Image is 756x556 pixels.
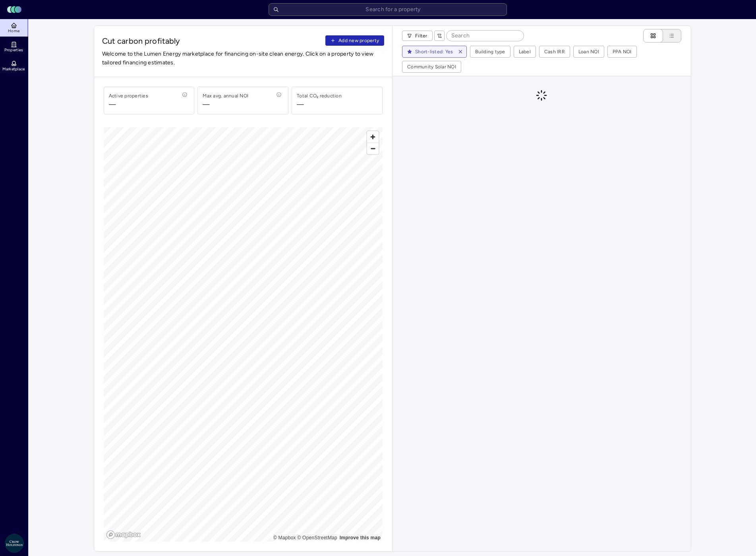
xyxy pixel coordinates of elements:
[447,31,524,41] input: Search
[109,92,148,100] div: Active properties
[106,530,141,539] a: Mapbox logo
[102,35,323,46] span: Cut carbon profitably
[5,534,24,553] img: Crow Holdings
[338,37,379,45] span: Add new property
[203,92,248,100] div: Max avg. annual NOI
[539,46,570,57] button: Cash IRR
[2,67,25,72] span: Marketplace
[407,63,456,71] div: Community Solar NOI
[415,48,453,56] div: Short-listed: Yes
[415,32,427,40] span: Filter
[367,131,379,143] button: Zoom in
[325,35,384,46] button: Add new property
[340,535,381,541] a: Map feedback
[102,50,385,67] span: Welcome to the Lumen Energy marketplace for financing on-site clean energy. Click on a property t...
[402,46,454,57] button: Short-listed: Yes
[297,535,337,541] a: OpenStreetMap
[613,48,632,56] div: PPA NOI
[470,46,510,57] button: Building type
[402,31,433,41] button: Filter
[109,100,148,109] span: —
[8,29,19,33] span: Home
[514,46,536,57] button: Label
[402,61,461,72] button: Community Solar NOI
[269,3,507,16] input: Search for a property
[574,46,604,57] button: Loan NOI
[643,29,663,43] button: Cards view
[297,92,342,100] div: Total CO₂ reduction
[203,100,248,109] span: —
[367,143,379,154] button: Zoom out
[297,100,304,109] div: —
[367,143,379,154] span: Zoom out
[655,29,681,43] button: List view
[608,46,636,57] button: PPA NOI
[578,48,599,56] div: Loan NOI
[273,535,296,541] a: Mapbox
[475,48,505,56] div: Building type
[4,48,23,52] span: Properties
[544,48,565,56] div: Cash IRR
[519,48,531,56] div: Label
[104,127,383,542] canvas: Map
